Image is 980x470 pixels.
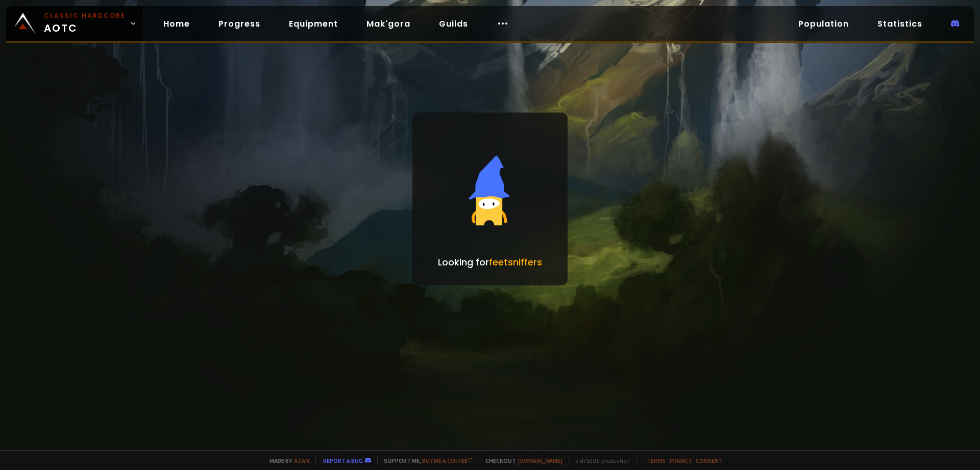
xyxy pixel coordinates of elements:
[569,457,630,464] span: v. d752d5 - production
[438,255,542,269] p: Looking for
[422,457,473,464] a: Buy me a coffee
[431,13,476,34] a: Guilds
[44,11,126,36] span: AOTC
[790,13,857,34] a: Population
[358,13,419,34] a: Mak'gora
[489,256,542,268] span: feetsniffers
[44,11,126,20] small: Classic Hardcore
[263,457,309,464] span: Made by
[377,457,473,464] span: Support me,
[281,13,346,34] a: Equipment
[323,457,363,464] a: Report a bug
[670,457,692,464] a: Privacy
[696,457,723,464] a: Consent
[647,457,666,464] a: Terms
[518,457,562,464] a: [DOMAIN_NAME]
[210,13,268,34] a: Progress
[294,457,309,464] a: a fan
[869,13,930,34] a: Statistics
[479,457,562,464] span: Checkout
[155,13,198,34] a: Home
[6,6,143,41] a: Classic HardcoreAOTC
